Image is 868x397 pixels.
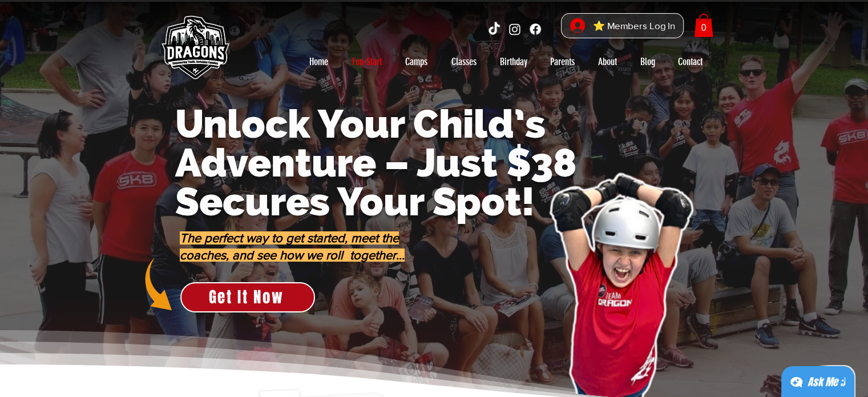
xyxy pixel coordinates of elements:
a: Blog [629,53,667,71]
a: Birthday [488,53,539,71]
span: Get It Now [209,286,284,308]
nav: Site [298,53,714,71]
div: Ask Me ;) [808,374,845,390]
a: Classes [439,53,488,71]
p: About [592,53,623,71]
p: Fun-Start [346,53,387,71]
p: Home [304,53,334,71]
a: Get It Now [180,282,315,312]
text: 0 [701,22,706,33]
span: Unlock Your Child’s Adventure – Just $38 Secures Your Spot! [175,101,577,224]
button: ⭐ Members Log In [562,14,683,38]
span: The perfect way to get started, meet the coaches, and see how we roll together... [180,231,405,262]
p: Contact [672,53,708,71]
a: Camps [394,53,439,71]
p: Parents [544,53,580,71]
p: Classes [446,53,482,71]
p: Birthday [494,53,533,71]
span: ⭐ Members Log In [589,17,679,35]
a: Contact [667,53,714,71]
p: Camps [399,53,433,71]
a: About [587,53,629,71]
img: Skate Dragons logo with the slogan 'Empowering Youth, Enriching Families' in Singapore. [155,9,235,89]
a: Cart with 0 items [694,14,713,37]
a: Parents [539,53,587,71]
ul: Social Bar [487,22,543,37]
p: Blog [635,53,661,71]
a: Home [298,53,340,71]
a: Fun-Start [340,53,394,71]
